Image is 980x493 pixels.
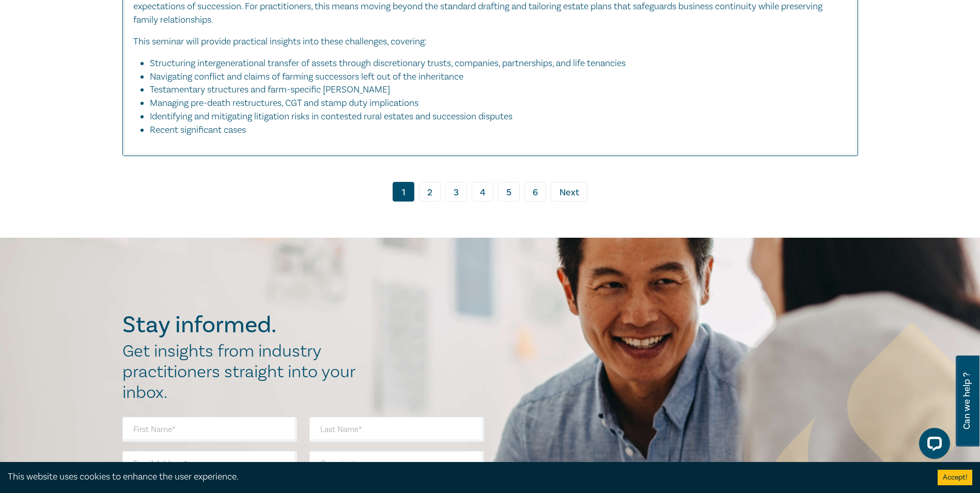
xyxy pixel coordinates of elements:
iframe: LiveChat chat widget [911,424,954,467]
a: 1 [393,182,414,202]
li: Structuring intergenerational transfer of assets through discretionary trusts, companies, partner... [150,57,837,70]
input: Organisation [309,451,484,476]
h2: Stay informed. [122,312,366,338]
div: This website uses cookies to enhance the user experience. [8,470,922,484]
p: This seminar will provide practical insights into these challenges, covering: [133,35,847,49]
a: 5 [498,182,520,202]
a: 3 [445,182,467,202]
a: Next [551,182,587,202]
input: Last Name* [309,417,484,442]
input: First Name* [122,417,297,442]
li: Identifying and mitigating litigation risks in contested rural estates and succession disputes [150,110,837,124]
li: Navigating conflict and claims of farming successors left out of the inheritance [150,70,837,84]
a: 2 [419,182,441,202]
li: Recent significant cases [150,124,847,137]
a: 6 [524,182,546,202]
h2: Get insights from industry practitioners straight into your inbox. [122,341,366,403]
span: Can we help ? [962,362,972,440]
li: Managing pre-death restructures, CGT and stamp duty implications [150,97,837,110]
li: Testamentary structures and farm-specific [PERSON_NAME] [150,83,837,97]
span: Next [559,186,579,199]
input: Email Address* [122,451,297,476]
a: 4 [472,182,493,202]
button: Accept cookies [938,470,972,485]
